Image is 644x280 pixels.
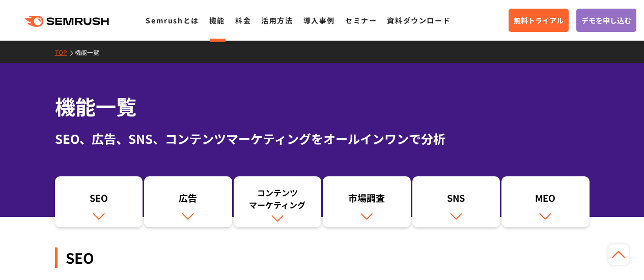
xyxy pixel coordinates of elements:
[345,15,377,25] a: セミナー
[239,186,317,211] div: コンテンツ マーケティング
[501,176,590,227] a: MEO
[303,15,335,25] a: 導入事例
[507,192,584,209] div: MEO
[55,130,590,148] div: SEO、広告、SNS、コンテンツマーケティングをオールインワンで分析
[514,15,564,26] span: 無料トライアル
[209,15,225,25] a: 機能
[328,192,406,209] div: 市場調査
[149,192,227,209] div: 広告
[323,176,411,227] a: 市場調査
[144,176,232,227] a: 広告
[509,9,569,32] a: 無料トライアル
[417,192,495,209] div: SNS
[576,9,636,32] a: デモを申し込む
[146,15,199,25] a: Semrushとは
[387,15,451,25] a: 資料ダウンロード
[55,48,75,56] a: TOP
[75,48,107,56] a: 機能一覧
[55,247,590,268] div: SEO
[234,176,322,227] a: コンテンツマーケティング
[55,176,143,227] a: SEO
[55,91,590,121] h1: 機能一覧
[412,176,500,227] a: SNS
[235,15,251,25] a: 料金
[261,15,293,25] a: 活用方法
[60,192,138,209] div: SEO
[581,15,631,26] span: デモを申し込む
